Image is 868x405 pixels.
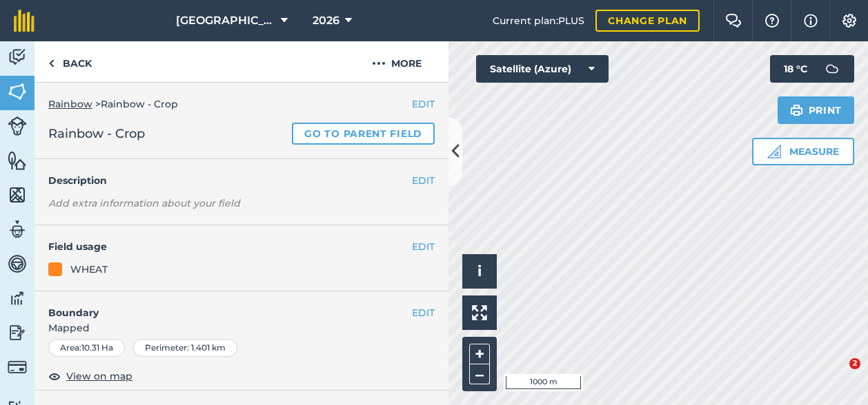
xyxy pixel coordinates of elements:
[48,96,435,112] div: > Rainbow - Crop
[176,12,275,29] span: [GEOGRAPHIC_DATA]
[764,14,780,28] img: A question mark icon
[770,55,854,83] button: 18 °C
[752,138,854,165] button: Measure
[8,185,27,205] img: svg+xml;base64,PHN2ZyB4bWxucz0iaHR0cDovL3d3dy53My5vcmcvMjAwMC9zdmciIHdpZHRoPSI1NiIgaGVpZ2h0PSI2MC...
[48,239,412,254] h4: Field usage
[767,145,781,158] img: Ruler icon
[48,124,145,143] span: Rainbow - Crop
[34,41,106,82] a: Back
[8,288,27,309] img: svg+xml;base64,PD94bWwgdmVyc2lvbj0iMS4wIiBlbmNvZGluZz0idXRmLTgiPz4KPCEtLSBHZW5lcmF0b3I6IEFkb2JlIE...
[725,14,742,28] img: Two speech bubbles overlapping with the left bubble in the forefront
[8,81,27,102] img: svg+xml;base64,PHN2ZyB4bWxucz0iaHR0cDovL3d3dy53My5vcmcvMjAwMC9zdmciIHdpZHRoPSI1NiIgaGVpZ2h0PSI2MC...
[48,55,55,72] img: svg+xml;base64,PHN2ZyB4bWxucz0iaHR0cDovL3d3dy53My5vcmcvMjAwMC9zdmciIHdpZHRoPSI5IiBoZWlnaHQ9IjI0Ii...
[133,339,237,357] div: Perimeter : 1.401 km
[70,262,108,277] div: WHEAT
[345,41,448,82] button: More
[48,173,435,188] h4: Description
[8,116,27,136] img: svg+xml;base64,PD94bWwgdmVyc2lvbj0iMS4wIiBlbmNvZGluZz0idXRmLTgiPz4KPCEtLSBHZW5lcmF0b3I6IEFkb2JlIE...
[34,320,448,335] span: Mapped
[34,291,412,320] h4: Boundary
[48,368,132,384] button: View on map
[66,368,132,384] span: View on map
[8,47,27,67] img: svg+xml;base64,PD94bWwgdmVyc2lvbj0iMS4wIiBlbmNvZGluZz0idXRmLTgiPz4KPCEtLSBHZW5lcmF0b3I6IEFkb2JlIE...
[372,55,386,72] img: svg+xml;base64,PHN2ZyB4bWxucz0iaHR0cDovL3d3dy53My5vcmcvMjAwMC9zdmciIHdpZHRoPSIyMCIgaGVpZ2h0PSIyNC...
[8,322,27,343] img: svg+xml;base64,PD94bWwgdmVyc2lvbj0iMS4wIiBlbmNvZGluZz0idXRmLTgiPz4KPCEtLSBHZW5lcmF0b3I6IEFkb2JlIE...
[778,96,855,124] button: Print
[412,305,435,320] button: EDIT
[469,364,490,384] button: –
[8,150,27,171] img: svg+xml;base64,PHN2ZyB4bWxucz0iaHR0cDovL3d3dy53My5vcmcvMjAwMC9zdmciIHdpZHRoPSI1NiIgaGVpZ2h0PSI2MC...
[493,13,584,28] span: Current plan : PLUS
[462,254,497,289] button: i
[412,96,435,112] button: EDIT
[469,344,490,364] button: +
[472,305,487,320] img: Four arrows, one pointing top left, one top right, one bottom right and the last bottom left
[48,98,92,110] a: Rainbow
[412,173,435,188] button: EDIT
[14,10,34,32] img: fieldmargin Logo
[412,239,435,254] button: EDIT
[849,358,860,369] span: 2
[8,357,27,377] img: svg+xml;base64,PD94bWwgdmVyc2lvbj0iMS4wIiBlbmNvZGluZz0idXRmLTgiPz4KPCEtLSBHZW5lcmF0b3I6IEFkb2JlIE...
[476,55,609,83] button: Satellite (Azure)
[48,197,240,209] em: Add extra information about your field
[8,219,27,240] img: svg+xml;base64,PD94bWwgdmVyc2lvbj0iMS4wIiBlbmNvZGluZz0idXRmLTgiPz4KPCEtLSBHZW5lcmF0b3I6IEFkb2JlIE...
[48,339,125,357] div: Area : 10.31 Ha
[8,253,27,274] img: svg+xml;base64,PD94bWwgdmVyc2lvbj0iMS4wIiBlbmNvZGluZz0idXRmLTgiPz4KPCEtLSBHZW5lcmF0b3I6IEFkb2JlIE...
[821,358,854,391] iframe: Intercom live chat
[313,12,339,29] span: 2026
[818,55,846,83] img: svg+xml;base64,PD94bWwgdmVyc2lvbj0iMS4wIiBlbmNvZGluZz0idXRmLTgiPz4KPCEtLSBHZW5lcmF0b3I6IEFkb2JlIE...
[841,14,858,28] img: A cog icon
[48,368,61,384] img: svg+xml;base64,PHN2ZyB4bWxucz0iaHR0cDovL3d3dy53My5vcmcvMjAwMC9zdmciIHdpZHRoPSIxOCIgaGVpZ2h0PSIyNC...
[784,55,807,83] span: 18 ° C
[292,123,435,145] a: Go to parent field
[804,12,818,29] img: svg+xml;base64,PHN2ZyB4bWxucz0iaHR0cDovL3d3dy53My5vcmcvMjAwMC9zdmciIHdpZHRoPSIxNyIgaGVpZ2h0PSIxNy...
[477,262,482,280] span: i
[595,10,700,32] a: Change plan
[790,102,803,118] img: svg+xml;base64,PHN2ZyB4bWxucz0iaHR0cDovL3d3dy53My5vcmcvMjAwMC9zdmciIHdpZHRoPSIxOSIgaGVpZ2h0PSIyNC...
